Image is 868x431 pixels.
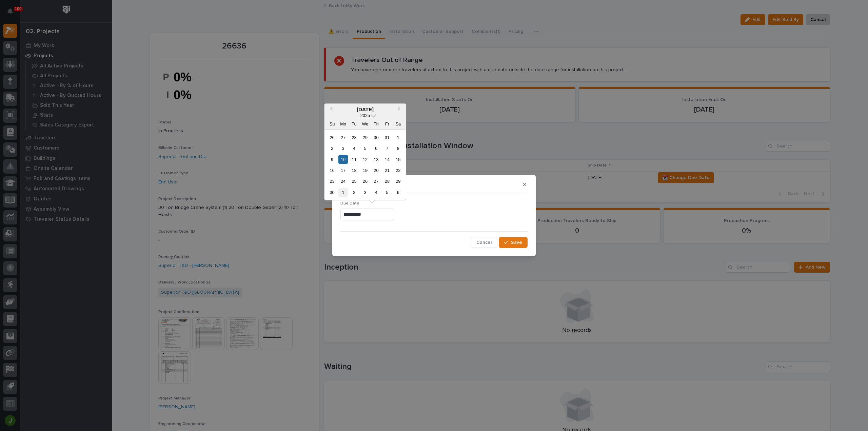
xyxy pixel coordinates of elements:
div: Choose Tuesday, November 4th, 2025 [350,144,359,153]
div: Choose Saturday, December 6th, 2025 [394,188,403,197]
div: Choose Wednesday, October 29th, 2025 [360,133,370,142]
div: Choose Wednesday, November 12th, 2025 [360,155,370,164]
div: Choose Wednesday, November 26th, 2025 [360,177,370,186]
div: Sa [394,119,403,128]
span: Due Date [340,201,359,205]
div: Choose Thursday, November 20th, 2025 [372,166,381,175]
div: Th [372,119,381,128]
div: Choose Monday, November 24th, 2025 [338,177,348,186]
div: Mo [338,119,348,128]
button: Save [499,237,528,248]
span: Cancel [476,239,492,246]
div: Choose Thursday, December 4th, 2025 [372,188,381,197]
div: Choose Thursday, October 30th, 2025 [372,133,381,142]
div: Choose Monday, November 3rd, 2025 [338,144,348,153]
button: Next Month [394,104,405,115]
div: [DATE] [324,106,406,112]
div: Su [328,119,337,128]
div: Choose Monday, December 1st, 2025 [338,188,348,197]
div: Choose Tuesday, November 11th, 2025 [350,155,359,164]
div: Choose Monday, October 27th, 2025 [338,133,348,142]
div: Choose Thursday, November 27th, 2025 [372,177,381,186]
div: Choose Wednesday, December 3rd, 2025 [360,188,370,197]
div: Choose Sunday, October 26th, 2025 [328,133,337,142]
div: Choose Friday, November 14th, 2025 [382,155,392,164]
div: Choose Tuesday, November 18th, 2025 [350,166,359,175]
div: Choose Saturday, November 29th, 2025 [394,177,403,186]
div: month 2025-11 [327,132,403,198]
div: Choose Sunday, November 16th, 2025 [328,166,337,175]
div: Choose Monday, November 17th, 2025 [338,166,348,175]
div: Choose Wednesday, November 5th, 2025 [360,144,370,153]
div: Choose Sunday, November 30th, 2025 [328,188,337,197]
div: Choose Tuesday, November 25th, 2025 [350,177,359,186]
div: Choose Thursday, November 13th, 2025 [372,155,381,164]
div: Choose Sunday, November 23rd, 2025 [328,177,337,186]
div: Choose Wednesday, November 19th, 2025 [360,166,370,175]
button: Cancel [471,237,497,248]
span: 2025 [360,113,370,118]
div: Choose Tuesday, December 2nd, 2025 [350,188,359,197]
div: Choose Sunday, November 2nd, 2025 [328,144,337,153]
div: Choose Friday, November 7th, 2025 [382,144,392,153]
div: Choose Friday, October 31st, 2025 [382,133,392,142]
span: Save [511,239,522,246]
div: Choose Saturday, November 8th, 2025 [394,144,403,153]
div: Choose Friday, November 28th, 2025 [382,177,392,186]
button: Previous Month [325,104,336,115]
div: Choose Saturday, November 15th, 2025 [394,155,403,164]
div: Choose Saturday, November 22nd, 2025 [394,166,403,175]
div: Choose Friday, December 5th, 2025 [382,188,392,197]
div: Choose Saturday, November 1st, 2025 [394,133,403,142]
div: Tu [350,119,359,128]
div: Choose Tuesday, October 28th, 2025 [350,133,359,142]
div: Choose Sunday, November 9th, 2025 [328,155,337,164]
div: Choose Friday, November 21st, 2025 [382,166,392,175]
div: Choose Monday, November 10th, 2025 [338,155,348,164]
div: Choose Thursday, November 6th, 2025 [372,144,381,153]
div: Fr [382,119,392,128]
div: We [360,119,370,128]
